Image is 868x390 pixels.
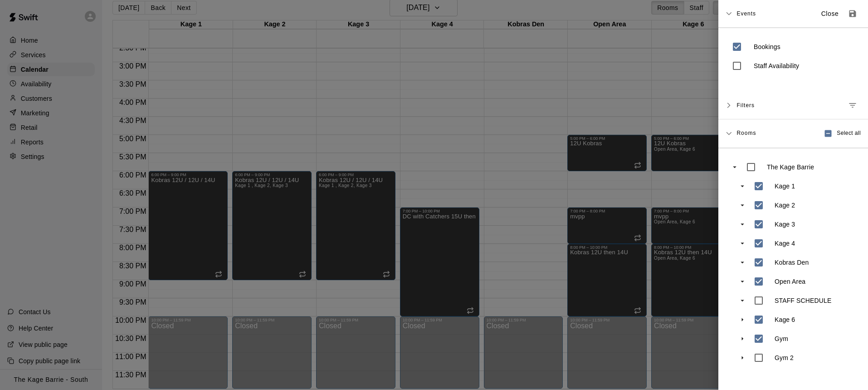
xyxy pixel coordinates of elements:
button: Close sidebar [815,6,844,21]
p: The Kage Barrie [767,163,814,172]
p: Open Area [775,277,805,286]
p: Gym [775,334,788,343]
button: Save as default view [844,5,861,22]
p: Gym 2 [775,353,794,362]
p: Kage 4 [775,239,795,248]
ul: swift facility view [727,158,859,367]
p: Staff Availability [754,61,799,70]
p: Kage 1 [775,182,795,191]
p: Bookings [754,42,780,51]
p: Kage 2 [775,201,795,210]
div: FiltersManage filters [718,92,868,119]
p: Kobras Den [775,258,809,267]
span: Filters [736,97,755,114]
div: RoomsSelect all [718,119,868,148]
p: Kage 3 [775,220,795,229]
p: Close [821,9,839,19]
button: Manage filters [844,97,861,114]
span: Rooms [736,129,756,136]
span: Events [736,5,756,22]
p: STAFF SCHEDULE [775,296,832,305]
p: Kage 6 [775,315,795,324]
span: Select all [837,129,861,138]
